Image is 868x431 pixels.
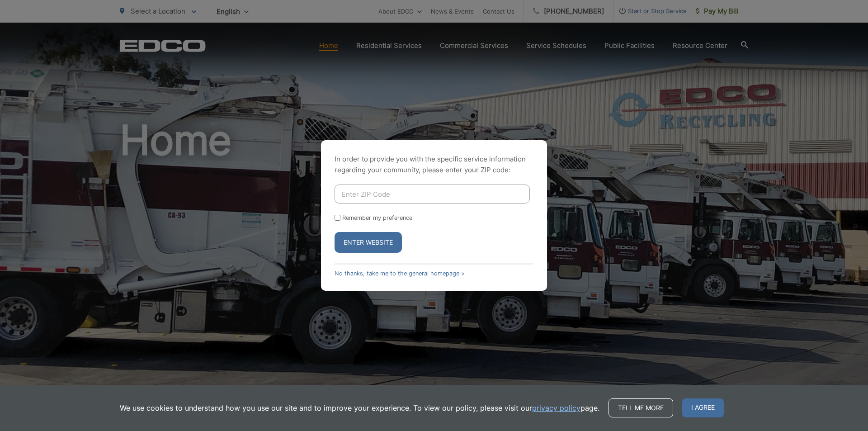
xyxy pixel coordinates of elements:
a: privacy policy [532,403,580,413]
input: Enter ZIP Code [335,185,530,204]
p: In order to provide you with the specific service information regarding your community, please en... [335,154,533,175]
span: I agree [682,398,724,417]
label: Remember my preference [342,214,412,221]
a: No thanks, take me to the general homepage > [335,270,465,277]
p: We use cookies to understand how you use our site and to improve your experience. To view our pol... [120,403,599,413]
button: Enter Website [335,232,402,253]
a: Tell me more [609,398,673,417]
